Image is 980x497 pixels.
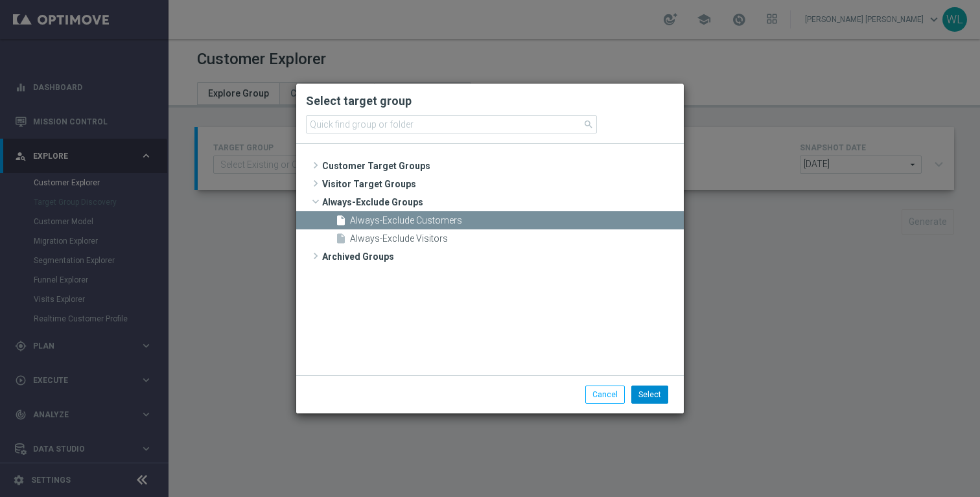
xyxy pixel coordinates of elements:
[350,233,684,244] span: Always-Exclude Visitors
[322,157,684,175] span: Customer Target Groups
[306,115,597,133] input: Quick find group or folder
[335,214,347,229] i: insert_drive_file
[631,386,668,404] button: Select
[306,93,674,109] h2: Select target group
[335,233,347,248] i: insert_drive_file
[350,215,684,226] span: Always-Exclude Customers
[322,193,684,211] span: Always-Exclude Groups
[322,248,684,266] span: Archived Groups
[322,175,684,193] span: Visitor Target Groups
[583,119,594,130] span: search
[585,386,625,404] button: Cancel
